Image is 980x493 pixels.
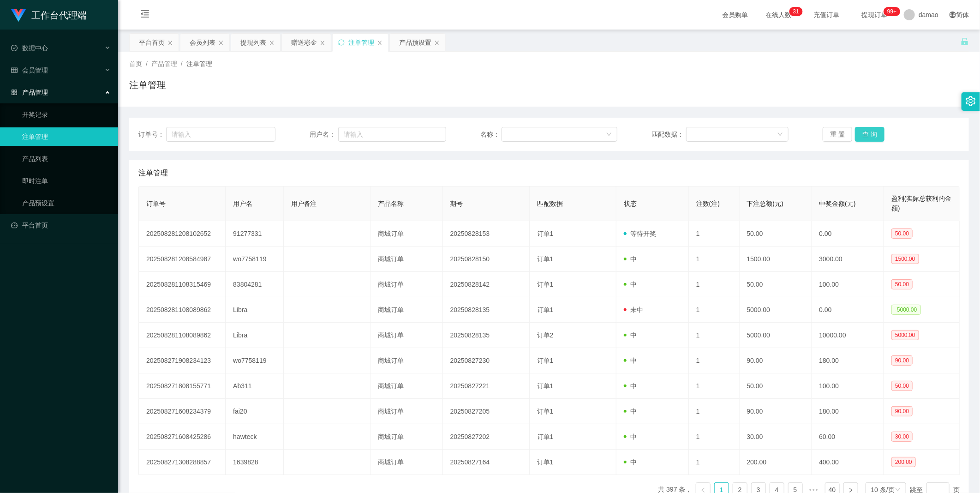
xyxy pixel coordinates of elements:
[190,34,215,51] div: 会员列表
[891,406,913,416] span: 90.00
[240,34,266,51] div: 提现列表
[537,255,554,263] span: 订单1
[950,12,956,18] i: 图标: global
[884,7,900,16] sup: 995
[812,221,884,246] td: 0.00
[11,11,87,18] a: 工作台代理端
[689,272,740,297] td: 1
[129,0,161,30] i: 图标: menu-fold
[689,373,740,399] td: 1
[226,450,283,475] td: 1639828
[812,272,884,297] td: 100.00
[740,373,812,399] td: 50.00
[689,246,740,272] td: 1
[377,40,382,46] i: 图标: close
[139,272,226,297] td: 202508281108315469
[961,37,969,46] i: 图标: unlock
[891,228,913,239] span: 50.00
[606,132,612,138] i: 图标: down
[624,255,637,263] span: 中
[624,331,637,339] span: 中
[226,373,283,399] td: Ab311
[181,60,183,67] span: /
[624,458,637,466] span: 中
[226,424,283,450] td: hawteck
[777,132,783,138] i: 图标: down
[320,40,325,46] i: 图标: close
[370,272,443,297] td: 商城订单
[689,221,740,246] td: 1
[139,34,165,51] div: 平台首页
[740,450,812,475] td: 200.00
[129,78,166,92] h1: 注单管理
[370,221,443,246] td: 商城订单
[537,433,554,440] span: 订单1
[31,0,87,30] h1: 工作台代理端
[689,323,740,348] td: 1
[139,221,226,246] td: 202508281208102652
[370,246,443,272] td: 商城订单
[537,306,554,313] span: 订单1
[11,44,48,52] span: 数据中心
[823,127,852,142] button: 重 置
[370,348,443,373] td: 商城订单
[186,60,212,67] span: 注单管理
[22,194,111,212] a: 产品预设置
[740,221,812,246] td: 50.00
[443,348,530,373] td: 20250827230
[537,382,554,390] span: 订单1
[689,399,740,424] td: 1
[226,272,283,297] td: 83804281
[11,9,26,22] img: logo.9652507e.png
[891,330,919,340] span: 5000.00
[338,39,345,46] i: 图标: sync
[370,373,443,399] td: 商城订单
[689,424,740,450] td: 1
[11,66,48,74] span: 会员管理
[819,200,855,207] span: 中奖金额(元)
[891,254,919,264] span: 1500.00
[761,12,796,18] span: 在线人数
[624,357,637,364] span: 中
[139,323,226,348] td: 202508281108089862
[891,355,913,366] span: 90.00
[291,200,317,207] span: 用户备注
[443,373,530,399] td: 20250827221
[891,432,913,442] span: 30.00
[11,89,48,96] span: 产品管理
[370,450,443,475] td: 商城订单
[443,424,530,450] td: 20250827202
[233,200,252,207] span: 用户名
[139,348,226,373] td: 202508271908234123
[891,279,913,289] span: 50.00
[11,45,18,51] i: 图标: check-circle-o
[443,272,530,297] td: 20250828142
[624,200,637,207] span: 状态
[226,399,283,424] td: fai20
[857,12,892,18] span: 提现订单
[537,281,554,288] span: 订单1
[11,67,18,73] i: 图标: table
[138,168,168,179] span: 注单管理
[809,12,844,18] span: 充值订单
[689,450,740,475] td: 1
[399,34,431,51] div: 产品预设置
[11,89,18,96] i: 图标: appstore-o
[443,323,530,348] td: 20250828135
[537,230,554,237] span: 订单1
[139,373,226,399] td: 202508271808155771
[226,297,283,323] td: Libra
[537,331,554,339] span: 订单2
[740,297,812,323] td: 5000.00
[740,424,812,450] td: 30.00
[812,246,884,272] td: 3000.00
[226,246,283,272] td: wo7758119
[740,323,812,348] td: 5000.00
[740,348,812,373] td: 90.00
[812,424,884,450] td: 60.00
[146,60,148,67] span: /
[338,127,447,142] input: 请输入
[443,399,530,424] td: 20250827205
[651,130,686,139] span: 匹配数据：
[700,487,706,493] i: 图标: left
